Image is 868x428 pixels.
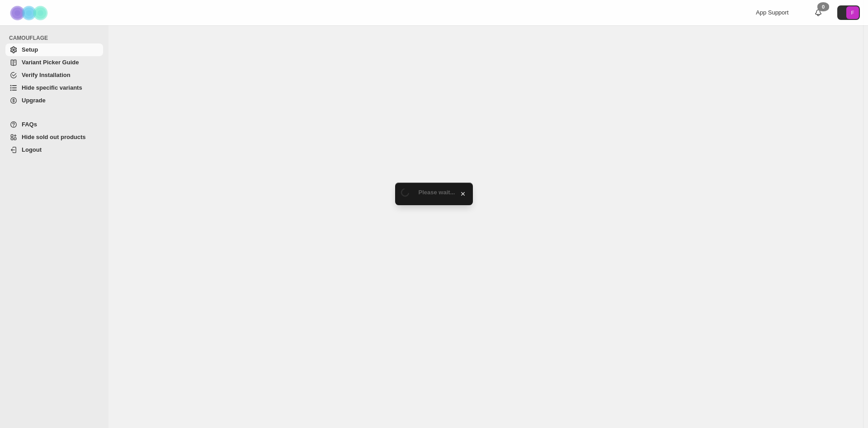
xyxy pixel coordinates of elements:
a: 0 [814,8,823,17]
a: Upgrade [5,94,103,107]
a: Logout [5,144,103,156]
span: FAQs [22,121,37,128]
span: Please wait... [419,189,455,196]
span: Setup [22,46,38,53]
text: F [851,10,854,15]
a: Verify Installation [5,69,103,82]
span: Hide sold out products [22,134,86,140]
span: Verify Installation [22,72,71,78]
a: Variant Picker Guide [5,56,103,69]
span: Hide specific variants [22,84,82,91]
span: Variant Picker Guide [22,59,79,66]
a: Hide specific variants [5,82,103,94]
div: 0 [817,2,829,11]
span: Logout [22,146,42,153]
img: Camouflage [7,0,52,25]
a: Setup [5,43,103,56]
span: Upgrade [22,97,46,104]
span: Avatar with initials F [846,6,859,19]
a: FAQs [5,118,103,131]
span: CAMOUFLAGE [9,34,104,42]
button: Avatar with initials F [837,5,860,20]
a: Hide sold out products [5,131,103,144]
span: App Support [756,9,788,16]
